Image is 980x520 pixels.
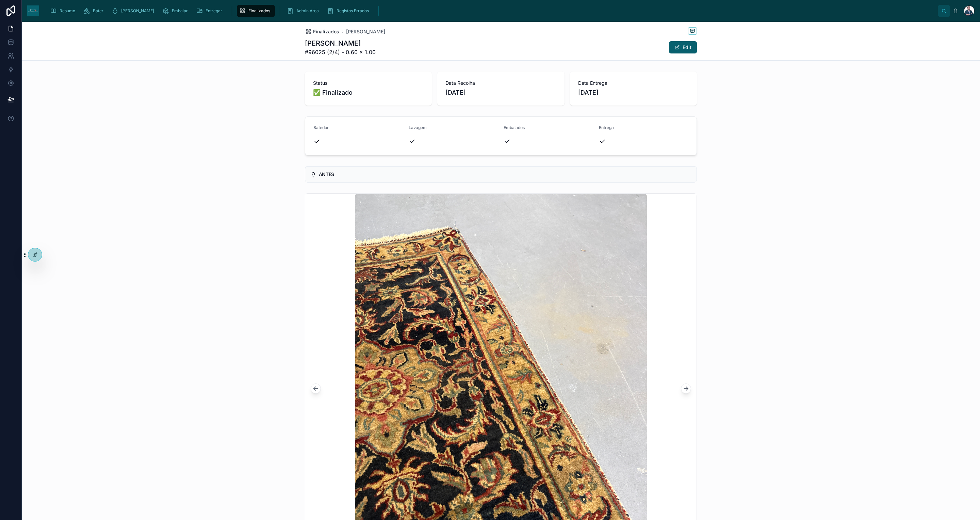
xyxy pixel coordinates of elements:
[445,88,556,97] span: [DATE]
[599,125,614,130] span: Entrega
[305,38,376,48] h1: [PERSON_NAME]
[172,8,188,14] span: Embalar
[504,125,525,130] span: Embalados
[285,5,324,17] a: Admin Area
[45,3,938,18] div: scrollable content
[60,8,75,14] span: Resumo
[313,125,329,130] span: Batedor
[27,5,39,16] img: App logo
[237,5,275,17] a: Finalizados
[578,88,689,97] span: [DATE]
[325,5,374,17] a: Registos Errados
[305,48,376,56] span: #96025 (2/4) - 0.60 x 1.00
[313,88,424,97] span: ✅ Finalizado
[81,5,108,17] a: Bater
[578,80,689,86] span: Data Entrega
[346,28,385,35] a: [PERSON_NAME]
[248,8,270,14] span: Finalizados
[121,8,154,14] span: [PERSON_NAME]
[48,5,80,17] a: Resumo
[194,5,227,17] a: Entregar
[160,5,193,17] a: Embalar
[445,80,556,86] span: Data Recolha
[319,172,691,177] h5: ANTES
[110,5,159,17] a: [PERSON_NAME]
[669,41,697,53] button: Edit
[337,8,369,14] span: Registos Errados
[93,8,103,14] span: Bater
[296,8,319,14] span: Admin Area
[313,28,339,35] span: Finalizados
[305,28,339,35] a: Finalizados
[409,125,427,130] span: Lavagem
[206,8,222,14] span: Entregar
[313,80,424,86] span: Status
